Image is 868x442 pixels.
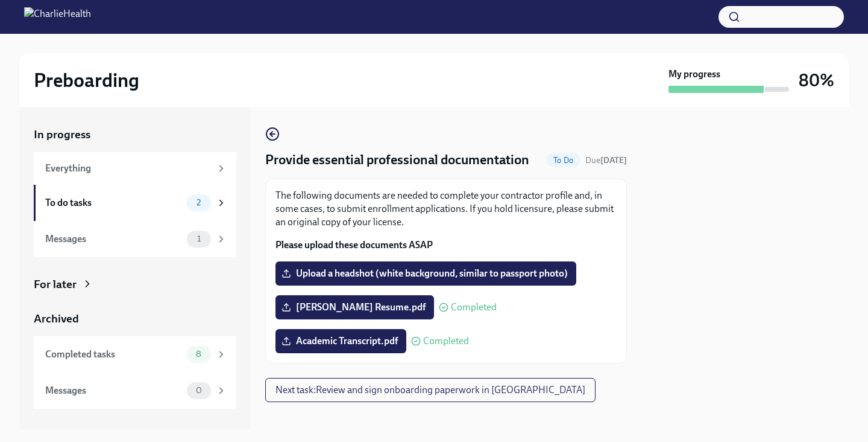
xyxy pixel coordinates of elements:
[34,277,236,292] a: For later
[275,189,617,229] p: The following documents are needed to complete your contractor profile and, in some cases, to sub...
[546,156,580,165] span: To Do
[275,239,433,251] strong: Please upload these documents ASAP
[284,335,398,347] span: Academic Transcript.pdf
[34,221,236,257] a: Messages1
[34,127,236,143] a: In progress
[284,267,568,280] span: Upload a headshot (white background, similar to passport photo)
[45,384,182,397] div: Messages
[585,155,627,166] span: October 16th, 2025 08:00
[265,151,529,169] h4: Provide essential professional documentation
[189,198,208,207] span: 2
[189,386,209,395] span: 0
[34,311,236,327] a: Archived
[45,162,211,175] div: Everything
[45,196,182,210] div: To do tasks
[284,301,426,313] span: [PERSON_NAME] Resume.pdf
[34,277,77,292] div: For later
[275,261,576,286] label: Upload a headshot (white background, similar to passport photo)
[265,378,596,402] button: Next task:Review and sign onboarding paperwork in [GEOGRAPHIC_DATA]
[799,69,834,91] h3: 80%
[585,155,627,165] span: Due
[24,7,91,27] img: CharlieHealth
[34,373,236,409] a: Messages0
[275,384,585,396] span: Next task : Review and sign onboarding paperwork in [GEOGRAPHIC_DATA]
[275,329,406,353] label: Academic Transcript.pdf
[34,152,236,185] a: Everything
[668,68,720,81] strong: My progress
[34,68,139,92] h2: Preboarding
[190,234,208,243] span: 1
[34,336,236,373] a: Completed tasks8
[423,336,469,346] span: Completed
[45,348,182,361] div: Completed tasks
[45,232,182,246] div: Messages
[600,155,627,165] strong: [DATE]
[275,295,434,319] label: [PERSON_NAME] Resume.pdf
[189,350,209,359] span: 8
[451,303,497,312] span: Completed
[34,185,236,221] a: To do tasks2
